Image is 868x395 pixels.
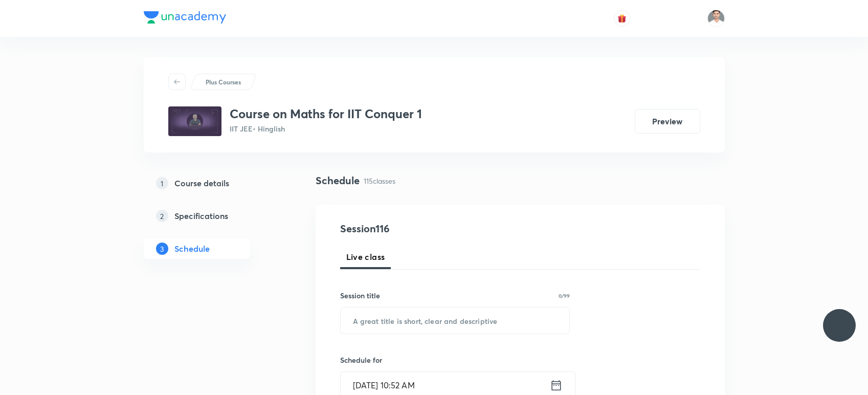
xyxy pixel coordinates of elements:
button: Preview [635,109,700,134]
img: Company Logo [144,11,226,24]
p: 115 classes [364,175,395,186]
a: 1Course details [144,173,283,193]
input: A great title is short, clear and descriptive [341,308,570,334]
h5: Schedule [174,243,210,255]
a: 2Specifications [144,206,283,226]
img: 8333ba375ace46c88f4cb804d5a7fa2e.jpg [168,106,221,136]
img: ttu [833,319,845,332]
p: 2 [156,210,168,222]
h4: Session 116 [340,221,527,236]
h5: Specifications [174,210,228,222]
h4: Schedule [316,173,360,188]
h5: Course details [174,177,229,189]
a: Company Logo [144,11,226,26]
h6: Schedule for [340,355,570,365]
img: avatar [617,14,627,23]
p: 1 [156,177,168,189]
p: Plus Courses [206,77,241,86]
span: Live class [346,251,385,263]
p: 0/99 [559,293,570,298]
h3: Course on Maths for IIT Conquer 1 [230,106,422,121]
img: Mant Lal [707,10,725,27]
p: 3 [156,243,168,255]
p: IIT JEE • Hinglish [230,123,422,134]
button: avatar [614,10,630,27]
h6: Session title [340,290,380,301]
